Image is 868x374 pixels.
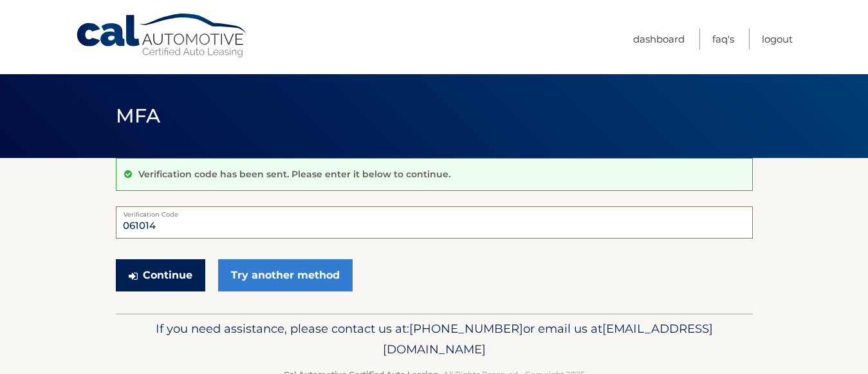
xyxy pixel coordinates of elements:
span: [EMAIL_ADDRESS][DOMAIN_NAME] [383,321,713,357]
a: FAQ's [712,28,734,50]
a: Try another method [218,259,353,291]
p: Verification code has been sent. Please enter it below to continue. [138,168,450,180]
button: Continue [116,259,205,291]
span: [PHONE_NUMBER] [409,321,523,336]
p: If you need assistance, please contact us at: or email us at [124,319,744,360]
input: Verification Code [116,206,753,239]
span: MFA [116,104,161,128]
label: Verification Code [116,206,753,217]
a: Cal Automotive [75,13,249,59]
a: Logout [762,28,793,50]
a: Dashboard [633,28,685,50]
